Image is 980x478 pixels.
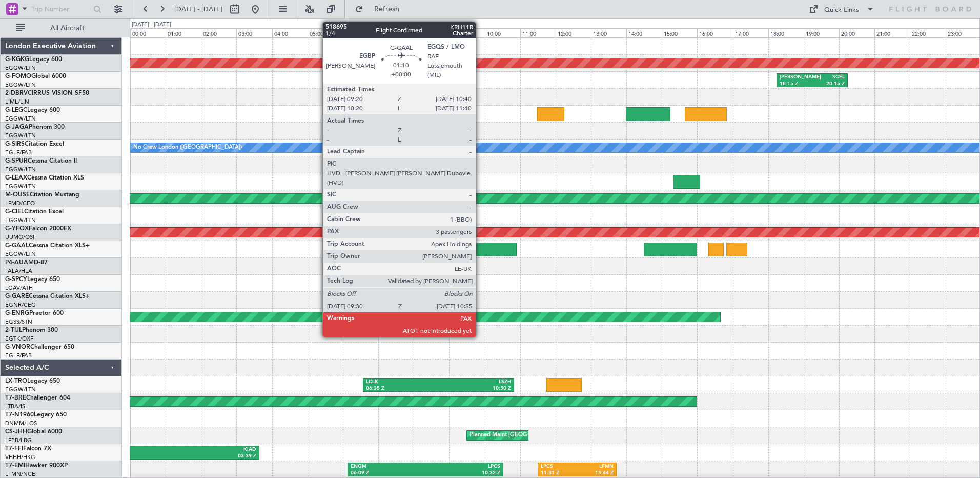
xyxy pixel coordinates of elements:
span: G-JAGA [5,124,29,130]
span: G-LEAX [5,175,27,181]
a: G-LEAXCessna Citation XLS [5,175,84,181]
a: EGGW/LTN [5,64,36,72]
span: G-YFOX [5,226,29,232]
span: G-GAAL [5,243,29,249]
div: [PERSON_NAME] [780,74,812,81]
button: Quick Links [804,1,880,17]
div: LPCS [541,463,577,470]
div: 06:35 Z [366,385,438,392]
div: 05:00 [308,28,343,37]
span: Refresh [365,6,409,13]
div: LPCS [425,463,500,470]
a: EGSS/STN [5,318,32,326]
div: 04:00 [272,28,308,37]
a: T7-EMIHawker 900XP [5,463,68,469]
a: G-LEGCLegacy 600 [5,107,60,113]
div: 07:00 [378,28,414,37]
span: G-SPCY [5,276,27,283]
span: 2-DBRV [5,90,28,96]
a: T7-N1960Legacy 650 [5,412,67,418]
div: 22:00 [910,28,945,37]
div: 16:00 [697,28,732,37]
span: CS-JHH [5,429,27,435]
a: EGLF/FAB [5,352,32,360]
a: DNMM/LOS [5,420,37,427]
a: EGGW/LTN [5,216,36,224]
span: G-VNOR [5,344,30,350]
button: Refresh [350,1,412,17]
span: P4-AUA [5,260,28,266]
a: EGGW/LTN [5,250,36,258]
span: G-SIRS [5,141,25,147]
div: 10:00 [485,28,520,37]
a: LGAV/ATH [5,284,33,292]
span: T7-FFI [5,446,23,452]
span: M-OUSE [5,192,30,198]
span: G-KGKG [5,56,29,63]
input: Trip Number [31,2,90,17]
div: 20:15 Z [812,81,844,88]
div: 12:00 [556,28,591,37]
a: VHHH/HKG [5,453,35,461]
div: 14:00 [626,28,662,37]
div: KIAD [180,446,256,453]
div: 10:50 Z [438,385,511,392]
div: LFMN [577,463,614,470]
a: UUMO/OSF [5,233,36,241]
a: G-SPCYLegacy 650 [5,276,60,283]
div: 15:00 [662,28,697,37]
a: 2-TIJLPhenom 300 [5,327,58,333]
a: CS-JHHGlobal 6000 [5,429,62,435]
a: EGNR/CEG [5,301,36,309]
div: 08:00 [414,28,449,37]
span: G-LEGC [5,107,27,113]
a: P4-AUAMD-87 [5,260,48,266]
div: [DATE] - [DATE] [132,21,171,29]
div: 19:00 [804,28,839,37]
a: G-SPURCessna Citation II [5,158,77,164]
a: EGGW/LTN [5,183,36,190]
div: No Crew London ([GEOGRAPHIC_DATA]) [133,140,242,155]
a: LX-TROLegacy 650 [5,378,60,384]
a: EGGW/LTN [5,166,36,173]
div: 02:00 [201,28,236,37]
a: G-SIRSCitation Excel [5,141,64,147]
a: EGLF/FAB [5,149,32,156]
span: G-GARE [5,293,29,300]
a: LIML/LIN [5,98,29,106]
div: 09:00 [449,28,484,37]
div: 18:15 Z [780,81,812,88]
div: 23:11 Z [104,453,180,460]
a: G-VNORChallenger 650 [5,344,74,350]
span: G-SPUR [5,158,28,164]
div: KLAX [104,446,180,453]
div: 20:00 [839,28,874,37]
a: G-ENRGPraetor 600 [5,310,64,316]
div: ENGM [351,463,425,470]
a: T7-FFIFalcon 7X [5,446,51,452]
div: 01:00 [166,28,201,37]
div: 18:00 [768,28,804,37]
a: T7-BREChallenger 604 [5,395,70,401]
div: 06:00 [343,28,378,37]
span: G-ENRG [5,310,29,316]
div: 00:00 [130,28,166,37]
a: FALA/HLA [5,267,32,275]
a: G-YFOXFalcon 2000EX [5,226,71,232]
span: T7-BRE [5,395,26,401]
div: 21:00 [874,28,910,37]
a: EGGW/LTN [5,115,36,123]
a: G-JAGAPhenom 300 [5,124,65,130]
div: 13:44 Z [577,470,614,477]
a: LFPB/LBG [5,436,32,444]
a: M-OUSECitation Mustang [5,192,79,198]
span: 2-TIJL [5,327,22,333]
a: EGGW/LTN [5,81,36,89]
a: G-KGKGLegacy 600 [5,56,62,63]
div: 03:39 Z [180,453,256,460]
span: T7-EMI [5,463,25,469]
div: LCLK [366,379,438,386]
div: Quick Links [824,5,859,15]
div: 11:00 [520,28,556,37]
div: 17:00 [733,28,768,37]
